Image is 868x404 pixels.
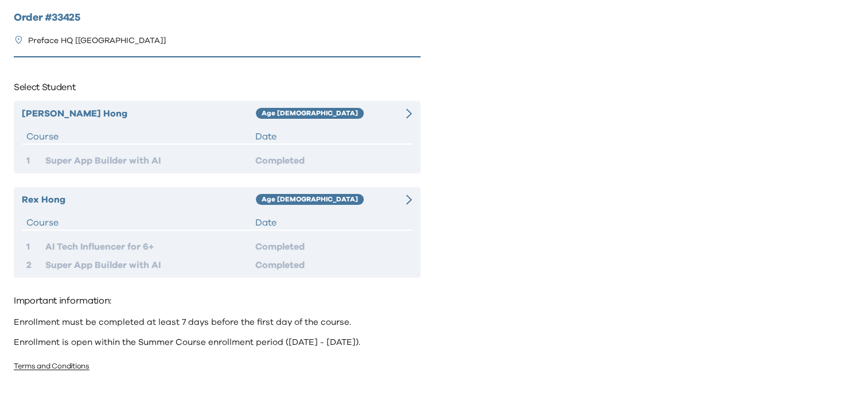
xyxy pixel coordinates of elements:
p: Important information: [14,292,421,310]
div: Completed [255,154,408,168]
p: Enrollment must be completed at least 7 days before the first day of the course. [14,317,421,328]
div: Age [DEMOGRAPHIC_DATA] [256,108,364,119]
a: Terms and Conditions [14,363,89,370]
div: 1 [26,240,45,254]
div: Course [26,216,255,230]
p: Enrollment is open within the Summer Course enrollment period ([DATE] - [DATE]). [14,337,421,348]
div: Rex Hong [22,193,256,207]
div: Date [255,216,408,230]
div: Date [255,130,408,143]
div: Super App Builder with AI [45,154,255,168]
div: Completed [255,258,408,272]
div: Course [26,130,255,143]
p: Select Student [14,78,421,96]
div: 1 [26,154,45,168]
div: Super App Builder with AI [45,258,255,272]
div: [PERSON_NAME] Hong [22,107,256,121]
div: 2 [26,258,45,272]
p: Preface HQ [[GEOGRAPHIC_DATA]] [28,35,166,47]
div: AI Tech Influencer for 6+ [45,240,255,254]
h2: Order # 33425 [14,10,421,26]
div: Age [DEMOGRAPHIC_DATA] [256,194,364,205]
div: Completed [255,240,408,254]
